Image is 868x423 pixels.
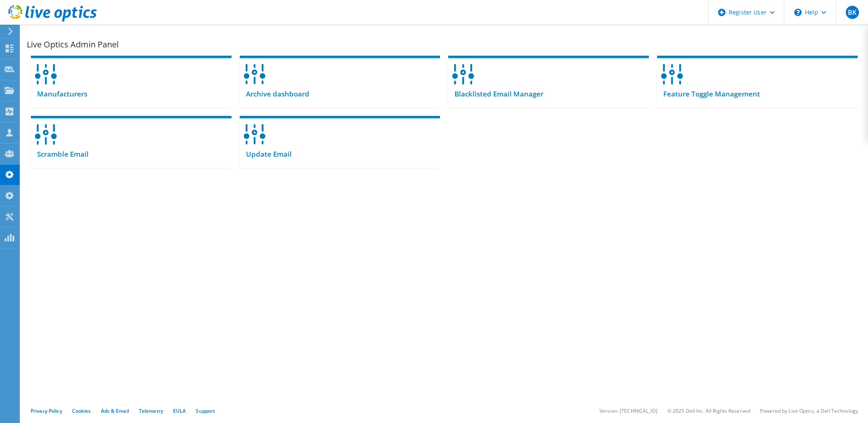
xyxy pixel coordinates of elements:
h1: Live Optics Admin Panel [27,40,858,49]
span: Manufacturers [31,89,87,99]
a: Scramble Email [31,116,232,168]
li: © 2025 Dell Inc. All Rights Reserved [667,407,750,414]
span: BK [846,6,859,19]
a: EULA [173,407,186,414]
a: Privacy Policy [30,407,62,414]
span: Scramble Email [31,150,89,159]
a: Manufacturers [31,56,232,108]
span: Feature Toggle Management [657,89,760,99]
span: Update Email [240,150,292,159]
a: Telemetry [139,407,163,414]
span: Blacklisted Email Manager [448,89,543,99]
svg: \n [794,9,802,16]
a: Support [196,407,215,414]
a: Feature Toggle Management [657,56,858,108]
a: Blacklisted Email Manager [448,56,649,108]
li: Version: [TECHNICAL_ID] [599,407,657,414]
a: Ads & Email [101,407,129,414]
a: Cookies [72,407,91,414]
a: Archive dashboard [240,56,440,108]
li: Powered by Live Optics, a Dell Technology [760,407,858,414]
span: Archive dashboard [240,89,309,99]
a: Update Email [240,116,440,168]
